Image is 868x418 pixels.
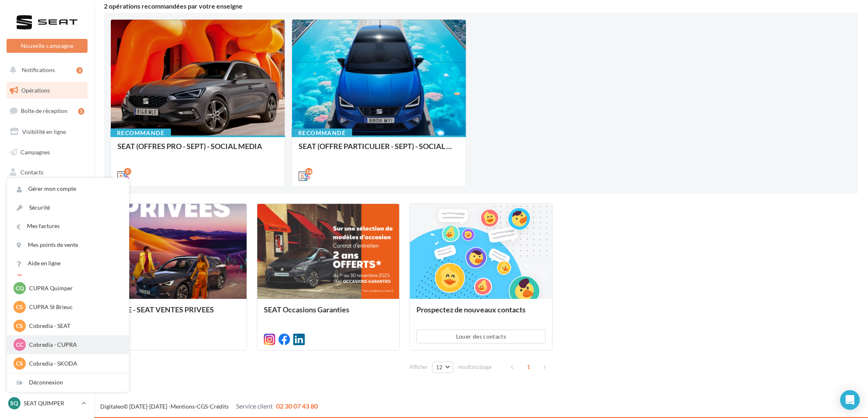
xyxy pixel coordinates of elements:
button: Notifications 3 [5,61,86,79]
span: CC [16,341,23,349]
a: Campagnes DataOnDemand [5,252,89,276]
span: 1 [522,360,535,373]
a: Mes factures [7,217,129,235]
a: Digitaleo [100,403,124,410]
a: Médiathèque [5,184,89,201]
div: Recommandé [110,129,171,138]
a: Visibilité en ligne [5,123,89,140]
a: Mentions [171,403,195,410]
div: Recommandé [292,129,352,138]
span: SQ [11,399,18,407]
span: Boîte de réception [21,107,67,114]
a: Campagnes [5,144,89,161]
div: Déconnexion [7,373,129,392]
a: Boîte de réception5 [5,102,89,120]
span: Visibilité en ligne [22,128,66,135]
div: SOME - SEAT VENTES PRIVEES [111,305,240,322]
span: résultats/page [458,363,492,371]
div: SEAT (OFFRE PARTICULIER - SEPT) - SOCIAL MEDIA [299,142,459,158]
div: Prospectez de nouveaux contacts [416,305,546,322]
button: Louer des contacts [416,330,546,343]
button: Nouvelle campagne [7,39,88,53]
div: SEAT (OFFRES PRO - SEPT) - SOCIAL MEDIA [117,142,278,158]
span: Campagnes [20,148,50,155]
a: Crédits [210,403,229,410]
p: Cobredia - CUPRA [29,341,119,349]
a: Sécurité [7,199,129,217]
a: PLV et print personnalisable [5,225,89,249]
div: Open Intercom Messenger [840,390,860,410]
div: 3 [76,67,83,74]
a: Calendrier [5,205,89,222]
p: Cobredia - SKODA [29,359,119,368]
div: 5 [124,168,131,175]
a: SQ SEAT QUIMPER [7,395,88,411]
p: SEAT QUIMPER [24,399,78,407]
a: Opérations [5,82,89,99]
div: 2 opérations recommandées par votre enseigne [104,3,858,9]
span: Afficher [409,363,428,371]
span: CS [16,359,23,368]
span: Opérations [21,87,50,94]
span: Notifications [22,66,55,73]
div: 16 [305,168,313,175]
a: Gérer mon compte [7,180,129,198]
span: Contacts [20,169,43,176]
button: 12 [432,362,453,373]
p: Cobredia - SEAT [29,322,119,330]
span: © [DATE]-[DATE] - - - [100,403,318,410]
div: SEAT Occasions Garanties [264,305,393,322]
span: 02 30 07 43 80 [276,402,318,410]
span: CQ [16,284,24,292]
div: 5 [78,108,84,115]
a: Aide en ligne [7,254,129,273]
p: CUPRA St Brieuc [29,303,119,311]
span: CS [16,322,23,330]
a: Contacts [5,164,89,181]
a: Mes points de vente [7,236,129,254]
p: CUPRA Quimper [29,284,119,292]
a: CGS [197,403,208,410]
span: 12 [436,364,443,371]
span: CS [16,303,23,311]
span: Service client [236,402,273,410]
